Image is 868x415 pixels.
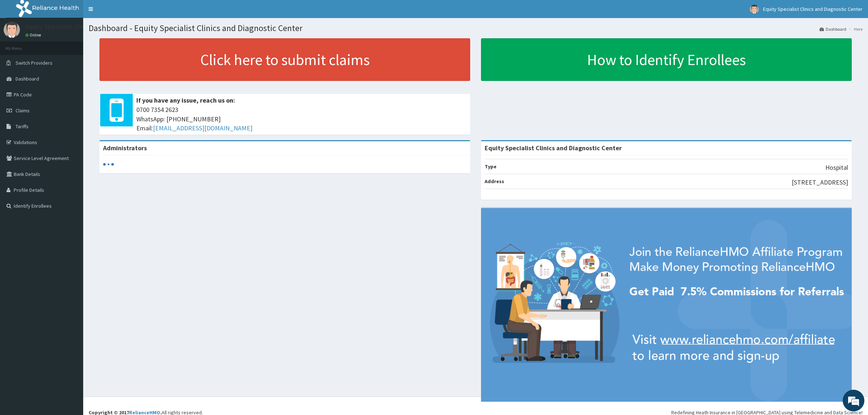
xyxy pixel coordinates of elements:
a: How to Identify Enrollees [481,38,852,81]
span: 0700 7354 2623 WhatsApp: [PHONE_NUMBER] Email: [136,105,467,133]
p: Hospital [825,163,848,172]
b: Address [485,178,504,185]
img: User Image [4,22,20,38]
img: provider-team-banner.png [481,208,852,402]
h1: Dashboard - Equity Specialist Clinics and Diagnostic Center [89,23,863,33]
a: [EMAIL_ADDRESS][DOMAIN_NAME] [153,124,252,132]
a: Online [25,33,43,38]
span: Dashboard [16,75,39,82]
b: Administrators [103,144,147,152]
strong: Equity Specialist Clinics and Diagnostic Center [485,144,622,152]
a: Dashboard [820,26,846,32]
a: Click here to submit claims [99,38,470,81]
b: If you have any issue, reach us on: [136,96,235,104]
svg: audio-loading [103,159,114,170]
span: Switch Providers [16,60,52,66]
p: [STREET_ADDRESS] [792,178,848,187]
span: Equity Specialist Clinics and Diagnostic Center [763,6,863,12]
b: Type [485,163,497,170]
p: Equity Specialist Clinics and Diagnostic Center [25,23,156,30]
li: Here [847,26,863,32]
img: User Image [750,5,759,14]
span: Claims [16,107,30,114]
span: Tariffs [16,123,29,130]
